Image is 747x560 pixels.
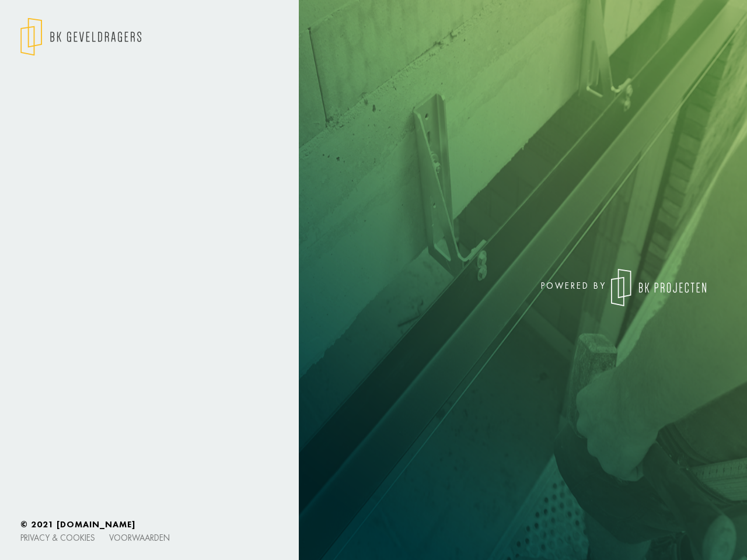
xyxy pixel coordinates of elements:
img: logo [611,269,706,306]
img: logo [20,17,141,56]
a: Privacy & cookies [20,532,95,543]
div: powered by [382,269,706,306]
a: Voorwaarden [109,532,170,543]
h6: © 2021 [DOMAIN_NAME] [20,519,727,530]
